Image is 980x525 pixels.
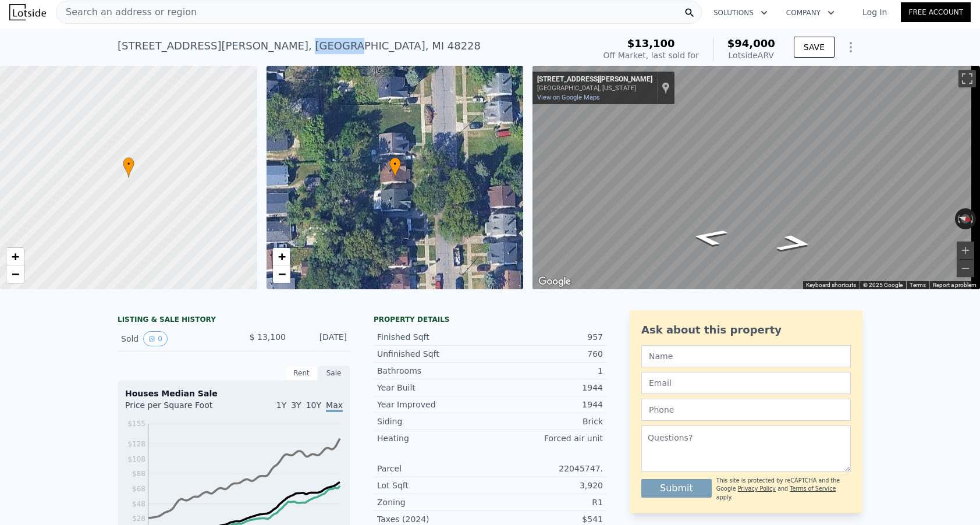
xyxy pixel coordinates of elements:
[957,242,974,259] button: Zoom in
[127,455,145,463] tspan: $108
[761,230,828,256] path: Go North, Coyle St
[273,265,290,283] a: Zoom out
[273,248,290,265] a: Zoom in
[662,81,670,94] a: Show location on map
[532,66,980,289] div: Street View
[377,399,490,410] div: Year Improved
[490,480,603,491] div: 3,920
[957,260,974,277] button: Zoom out
[537,84,652,92] div: [GEOGRAPHIC_DATA], [US_STATE]
[727,37,775,49] span: $94,000
[535,274,574,289] a: Open this area in Google Maps (opens a new window)
[12,249,19,264] span: +
[389,159,401,169] span: •
[295,331,347,346] div: [DATE]
[127,440,145,448] tspan: $128
[118,38,481,54] div: [STREET_ADDRESS][PERSON_NAME] , [GEOGRAPHIC_DATA] , MI 48228
[377,416,490,427] div: Siding
[374,315,606,324] div: Property details
[490,496,603,508] div: R1
[278,267,285,281] span: −
[641,399,851,421] input: Phone
[490,331,603,343] div: 957
[6,248,24,265] a: Zoom in
[9,4,46,20] img: Lotside
[958,70,976,87] button: Toggle fullscreen view
[132,515,145,523] tspan: $28
[132,485,145,493] tspan: $68
[326,400,343,412] span: Max
[794,37,835,58] button: SAVE
[306,400,321,410] span: 10Y
[118,315,350,327] div: LISTING & SALE HISTORY
[490,513,603,525] div: $541
[125,399,234,418] div: Price per Square Foot
[132,500,145,508] tspan: $48
[863,282,903,288] span: © 2025 Google
[806,281,856,289] button: Keyboard shortcuts
[704,2,777,23] button: Solutions
[490,382,603,393] div: 1944
[123,157,134,178] div: •
[848,6,901,18] a: Log In
[603,49,699,61] div: Off Market, last sold for
[121,331,225,346] div: Sold
[377,463,490,474] div: Parcel
[641,372,851,394] input: Email
[490,365,603,377] div: 1
[954,212,977,226] button: Reset the view
[716,477,851,502] div: This site is protected by reCAPTCHA and the Google and apply.
[125,388,343,399] div: Houses Median Sale
[627,37,675,49] span: $13,100
[839,36,862,59] button: Show Options
[377,480,490,491] div: Lot Sqft
[377,432,490,444] div: Heating
[490,463,603,474] div: 22045747.
[490,399,603,410] div: 1944
[490,432,603,444] div: Forced air unit
[537,94,600,101] a: View on Google Maps
[143,331,168,346] button: View historical data
[389,157,401,178] div: •
[933,282,977,288] a: Report a problem
[535,274,574,289] img: Google
[127,420,145,428] tspan: $155
[641,479,712,498] button: Submit
[777,2,844,23] button: Company
[955,208,961,229] button: Rotate counterclockwise
[901,2,971,22] a: Free Account
[377,382,490,393] div: Year Built
[377,496,490,508] div: Zoning
[537,75,652,84] div: [STREET_ADDRESS][PERSON_NAME]
[278,249,285,264] span: +
[790,485,836,492] a: Terms of Service
[12,267,19,281] span: −
[318,366,350,381] div: Sale
[56,5,197,19] span: Search an address or region
[377,331,490,343] div: Finished Sqft
[377,348,490,360] div: Unfinished Sqft
[641,322,851,338] div: Ask about this property
[285,366,318,381] div: Rent
[532,66,980,289] div: Map
[738,485,776,492] a: Privacy Policy
[910,282,926,288] a: Terms
[291,400,301,410] span: 3Y
[377,365,490,377] div: Bathrooms
[727,49,775,61] div: Lotside ARV
[490,348,603,360] div: 760
[490,416,603,427] div: Brick
[377,513,490,525] div: Taxes (2024)
[641,345,851,367] input: Name
[132,470,145,478] tspan: $88
[276,400,286,410] span: 1Y
[123,159,134,169] span: •
[250,332,286,342] span: $ 13,100
[970,208,977,229] button: Rotate clockwise
[676,225,743,250] path: Go South, Coyle St
[6,265,24,283] a: Zoom out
